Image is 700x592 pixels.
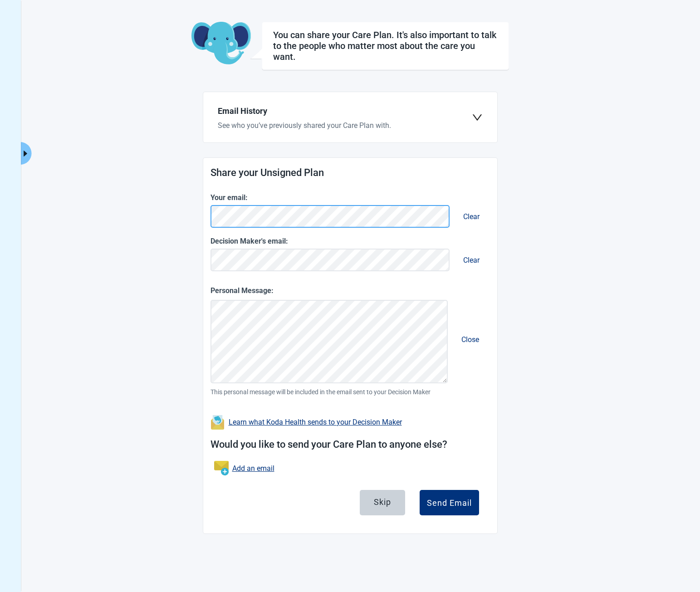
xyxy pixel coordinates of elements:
[232,463,274,474] a: Add an email
[273,29,498,62] h1: You can share your Care Plan. It's also important to talk to the people who matter most about the...
[427,498,472,507] div: Send Email
[218,105,472,117] h2: Email History
[456,204,487,230] button: Clear
[451,326,489,353] button: Remove
[210,235,490,247] label: Decision Maker's email:
[454,327,486,352] button: Close
[214,461,229,475] img: Add an email
[360,490,405,515] button: Skip
[101,22,600,534] main: Main content
[210,165,490,181] h1: Share your Unsigned Plan
[456,247,487,273] button: Clear
[210,457,278,479] button: Add an email
[20,142,31,165] button: Expand menu
[21,149,29,158] span: caret-right
[210,437,490,453] h1: Would you like to send your Care Plan to anyone else?
[191,22,251,65] img: Koda Elephant
[210,192,490,203] label: Your email:
[229,418,402,426] a: Learn what Koda Health sends to your Decision Maker
[210,387,490,397] span: This personal message will be included in the email sent to your Decision Maker
[210,285,490,296] label: Personal Message:
[210,415,225,430] img: Learn what Koda Health sends to your Decision Maker
[374,498,391,507] div: Skip
[210,99,490,135] div: Email HistorySee who you’ve previously shared your Care Plan with.
[453,247,490,274] button: Remove
[218,121,472,130] label: See who you’ve previously shared your Care Plan with.
[472,112,483,123] span: down
[453,203,490,230] button: Remove
[420,490,479,515] button: Send Email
